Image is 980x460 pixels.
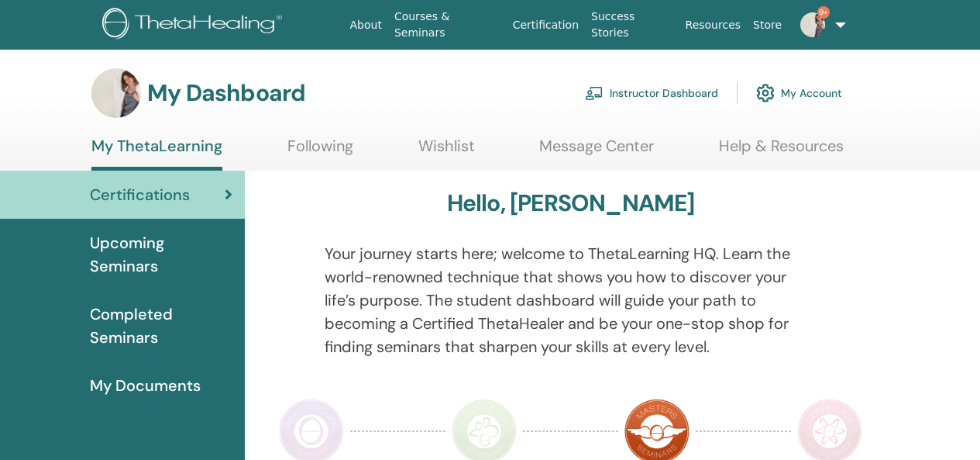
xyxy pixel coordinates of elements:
img: default.jpg [91,68,141,118]
a: Certification [507,11,585,40]
img: logo.png [102,8,287,43]
span: My Documents [90,374,201,397]
a: Store [747,11,788,40]
span: 9+ [817,6,830,19]
a: My ThetaLearning [91,137,222,171]
a: Wishlist [418,137,475,167]
h3: My Dashboard [147,79,305,107]
a: Instructor Dashboard [585,76,718,110]
a: Courses & Seminars [388,2,507,47]
a: Help & Resources [719,137,844,167]
a: About [344,11,388,40]
span: Upcoming Seminars [90,231,232,278]
a: My Account [756,76,842,110]
img: cog.svg [756,80,775,106]
a: Message Center [539,137,654,167]
h3: Hello, [PERSON_NAME] [447,189,695,217]
span: Certifications [90,183,190,206]
img: chalkboard-teacher.svg [585,86,603,100]
a: Resources [679,11,748,40]
a: Success Stories [585,2,679,47]
img: default.jpg [800,12,825,37]
span: Completed Seminars [90,303,232,349]
a: Following [287,137,353,167]
p: Your journey starts here; welcome to ThetaLearning HQ. Learn the world-renowned technique that sh... [325,242,817,358]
